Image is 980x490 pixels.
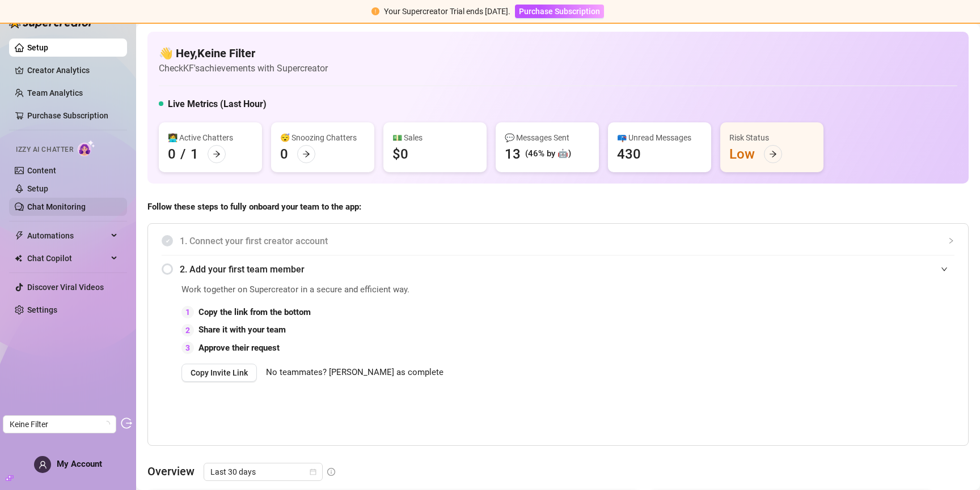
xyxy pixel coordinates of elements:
a: Setup [27,43,48,52]
h5: Live Metrics (Last Hour) [168,97,267,111]
span: My Account [57,459,102,469]
div: 0 [280,145,288,163]
a: Purchase Subscription [27,111,108,120]
a: Team Analytics [27,88,83,97]
iframe: Adding Team Members [728,283,954,428]
div: 💵 Sales [392,131,478,144]
span: build [6,474,14,482]
div: 👩‍💻 Active Chatters [168,131,253,144]
div: 😴 Snoozing Chatters [280,131,365,144]
a: Settings [27,305,57,314]
a: Setup [27,184,48,193]
div: 💬 Messages Sent [505,131,590,144]
span: exclamation-circle [371,7,379,15]
span: Your Supercreator Trial ends [DATE]. [384,7,510,16]
strong: Approve their request [198,343,280,353]
div: 2. Add your first team member [162,255,954,283]
a: Content [27,166,56,175]
div: $0 [392,145,408,163]
span: collapsed [948,237,954,244]
span: 1. Connect your first creator account [180,234,954,248]
span: calendar [310,468,316,475]
span: arrow-right [213,150,221,158]
div: 0 [168,145,176,163]
div: 2 [181,324,194,336]
div: 1 [191,145,198,163]
button: Copy Invite Link [181,364,257,382]
a: Chat Monitoring [27,202,86,211]
span: expanded [941,266,948,272]
div: 430 [617,145,641,163]
div: 📪 Unread Messages [617,131,702,144]
span: loading [102,420,111,429]
span: Copy Invite Link [191,368,248,377]
span: Automations [27,227,108,245]
div: (46% by 🤖) [525,147,571,161]
a: Creator Analytics [27,61,118,79]
div: 13 [505,145,521,163]
span: 2. Add your first team member [180,262,954,276]
span: thunderbolt [15,231,24,240]
span: Purchase Subscription [519,7,600,16]
button: Purchase Subscription [515,5,604,18]
div: 3 [181,342,194,354]
article: Check KF's achievements with Supercreator [159,61,328,75]
span: Chat Copilot [27,249,108,267]
img: Chat Copilot [15,254,22,262]
span: Izzy AI Chatter [16,144,73,155]
span: Work together on Supercreator in a secure and efficient way. [181,283,699,297]
span: arrow-right [302,150,310,158]
div: 1 [181,306,194,318]
div: 1. Connect your first creator account [162,227,954,255]
span: No teammates? [PERSON_NAME] as complete [266,366,443,380]
strong: Share it with your team [198,325,286,335]
div: Risk Status [729,131,814,144]
img: AI Chatter [78,140,95,156]
span: Keine Filter [10,416,109,433]
h4: 👋 Hey, Keine Filter [159,45,328,61]
a: Purchase Subscription [515,7,604,16]
span: arrow-right [769,150,777,158]
span: Last 30 days [210,463,316,480]
strong: Follow these steps to fully onboard your team to the app: [147,202,361,212]
strong: Copy the link from the bottom [198,307,311,317]
a: Discover Viral Videos [27,283,104,292]
span: user [39,461,47,469]
article: Overview [147,463,195,480]
span: info-circle [327,468,335,476]
span: logout [121,417,132,429]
